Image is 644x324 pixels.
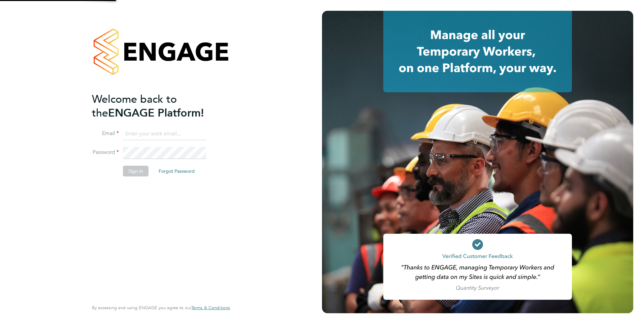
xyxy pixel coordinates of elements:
label: Password [92,149,119,156]
input: Enter your work email... [123,128,206,140]
span: Welcome back to the [92,93,177,120]
button: Sign In [123,166,149,176]
label: Email [92,130,119,137]
button: Forgot Password [153,166,200,176]
a: Terms & Conditions [191,305,230,311]
h2: ENGAGE Platform! [92,92,223,120]
span: By accessing and using ENGAGE you agree to our [92,305,230,311]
